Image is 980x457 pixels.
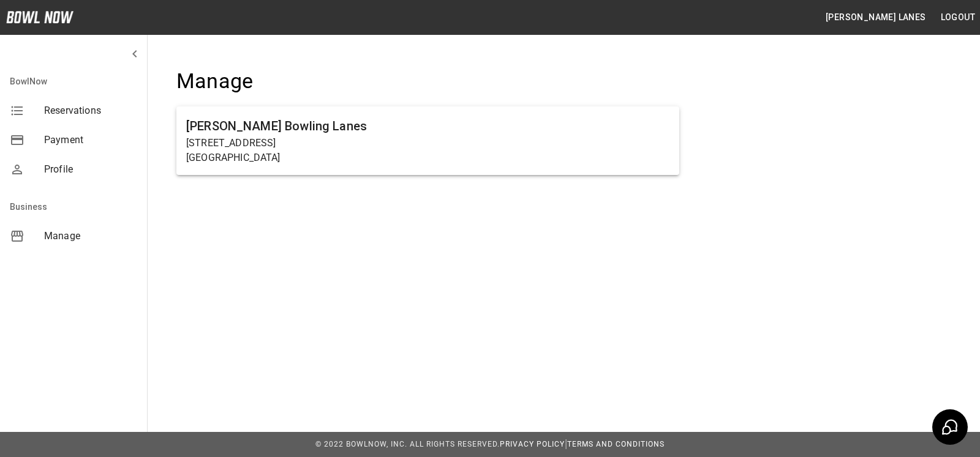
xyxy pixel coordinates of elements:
span: Profile [44,162,137,177]
img: logo [6,11,73,23]
h4: Manage [176,69,679,94]
a: Privacy Policy [500,440,565,448]
button: Logout [936,6,980,29]
p: [STREET_ADDRESS] [186,136,669,150]
h6: [PERSON_NAME] Bowling Lanes [186,116,669,136]
span: Reservations [44,103,137,118]
a: Terms and Conditions [567,440,665,448]
button: [PERSON_NAME] Lanes [821,6,931,29]
p: [GEOGRAPHIC_DATA] [186,150,669,165]
span: Payment [44,133,137,147]
span: © 2022 BowlNow, Inc. All Rights Reserved. [315,440,500,448]
span: Manage [44,229,137,243]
